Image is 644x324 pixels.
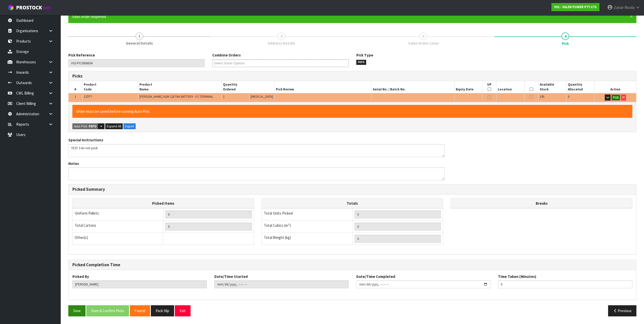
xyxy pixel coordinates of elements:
[498,274,536,279] label: Time Taken (Minutes)
[608,305,636,316] button: Previous
[73,198,254,208] th: Picked Items
[72,123,98,129] button: Auto Pick -FEFO
[408,41,439,46] span: Sales Order Lines
[136,32,143,40] span: 1
[262,221,352,233] td: Total Cubics (m³)
[356,52,373,58] label: Pick Type
[268,41,295,46] span: Address Details
[107,124,121,128] span: Expand All
[68,161,79,166] label: Notes
[262,233,352,245] td: Total Weight (kg)
[356,274,395,279] label: Date/Time Completed
[540,94,544,99] span: 195
[165,223,252,231] input: OUTERS TOTAL = CTN
[566,81,594,93] th: Quantity Allocated
[262,208,352,221] td: Total Units Picked
[73,208,163,221] td: Uniform Pallets
[68,52,95,58] label: Pick Reference
[151,305,174,316] button: Pack Slip
[625,5,635,10] span: Moolla
[68,305,86,316] button: Save
[73,221,163,233] td: Total Cartons
[73,233,163,245] td: Other(s)
[123,123,136,129] button: Export
[223,94,224,99] span: 1
[69,81,82,93] th: #
[356,60,366,65] span: FEFO
[214,274,248,279] label: Date/Time Started
[562,32,569,40] span: 4
[611,94,620,101] button: Pick
[568,94,569,99] span: 0
[126,41,153,46] span: General Details
[68,49,636,320] span: Pick
[175,305,191,316] button: Exit
[84,94,92,99] span: 12TP7
[221,81,274,93] th: Quantity Ordered
[278,32,285,40] span: 2
[89,124,97,128] strong: FEFO
[212,52,241,58] label: Combine Orders
[8,4,14,11] img: cube-alt.png
[498,280,632,288] input: Time Taken
[275,81,371,93] th: Pick Review
[538,81,566,93] th: Available Stock
[139,94,213,99] span: [PERSON_NAME] AGM 12V7AH BATTERY - F1 TERMINAL
[72,187,632,192] h3: Picked Summary
[72,274,89,279] label: Picked By
[594,81,636,93] th: Action
[68,137,103,143] label: Special Instructions
[554,5,597,9] strong: V02 - VALEN POWER PTY LTD
[72,280,207,288] input: Picked By
[420,32,427,40] span: 3
[82,81,138,93] th: Product Code
[165,211,252,218] input: UNIFORM P LINES
[496,81,524,93] th: Location
[75,94,76,99] span: 1
[138,81,222,93] th: Product Name
[130,305,150,316] button: Cancel
[16,4,42,11] span: ProStock
[72,14,106,19] span: Sales order reopened
[72,262,632,267] h3: Picked Completion Time
[251,94,273,99] span: [MEDICAL_DATA]
[614,5,624,10] span: Zubair
[72,105,632,118] div: Order must be saved before running Auto Pick.
[562,41,569,46] span: Pick
[371,81,454,93] th: Serial No. / Batch No.
[72,74,349,79] h3: Picks
[105,123,123,129] button: Expand All
[454,81,482,93] th: Expiry Date
[482,81,496,93] th: UP
[451,198,632,208] th: Breaks
[43,6,51,10] small: WMS
[551,3,599,11] a: V02 - VALEN POWER PTY LTD
[630,13,633,20] span: ×
[262,198,443,208] th: Totals
[86,305,129,316] button: Save & Confirm Picks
